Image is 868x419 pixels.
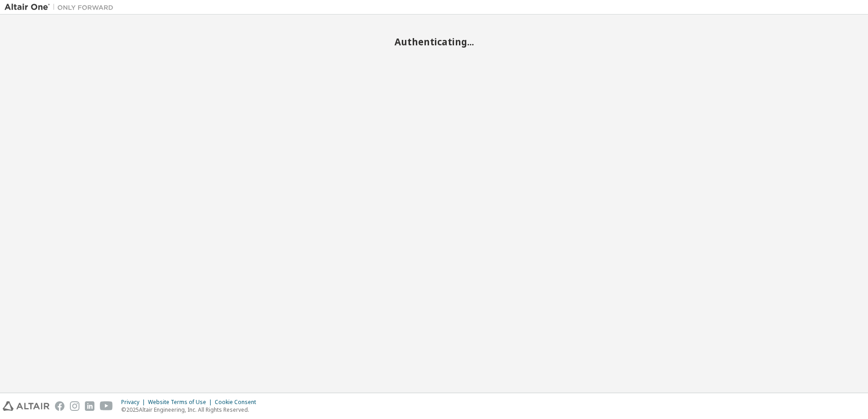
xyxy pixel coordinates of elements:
[215,399,261,406] div: Cookie Consent
[55,401,64,411] img: facebook.svg
[100,401,113,411] img: youtube.svg
[85,401,94,411] img: linkedin.svg
[5,36,863,48] h2: Authenticating...
[148,399,215,406] div: Website Terms of Use
[3,401,49,411] img: altair_logo.svg
[5,3,118,12] img: Altair One
[121,399,148,406] div: Privacy
[121,406,261,414] p: © 2025 Altair Engineering, Inc. All Rights Reserved.
[70,401,79,411] img: instagram.svg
